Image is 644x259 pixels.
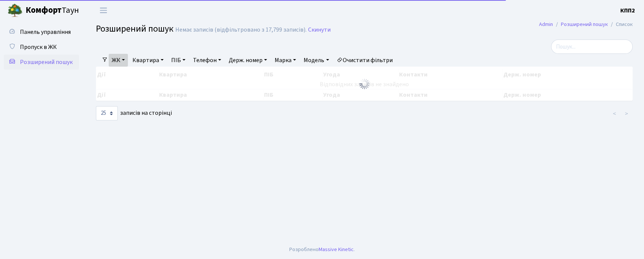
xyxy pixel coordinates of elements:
[608,20,633,29] li: Список
[129,54,167,67] a: Квартира
[94,4,113,17] button: Переключити навігацію
[301,54,332,67] a: Модель
[96,106,172,120] label: записів на сторінці
[334,54,396,67] a: Очистити фільтри
[4,24,79,40] a: Панель управління
[8,3,23,18] img: logo.png
[539,20,553,28] a: Admin
[109,54,128,67] a: ЖК
[272,54,299,67] a: Марка
[226,54,270,67] a: Держ. номер
[168,54,188,67] a: ПІБ
[561,20,608,28] a: Розширений пошук
[620,6,635,15] a: КПП2
[20,28,71,36] span: Панель управління
[96,106,118,120] select: записів на сторінці
[4,55,79,70] a: Розширений пошук
[551,40,633,54] input: Пошук...
[26,4,62,16] b: Комфорт
[358,78,371,90] img: Обробка...
[96,22,173,35] span: Розширений пошук
[20,43,57,51] span: Пропуск в ЖК
[308,26,331,34] a: Скинути
[190,54,224,67] a: Телефон
[20,58,73,66] span: Розширений пошук
[289,245,355,254] div: Розроблено .
[26,4,79,17] span: Таун
[528,17,644,32] nav: breadcrumb
[175,26,307,34] div: Немає записів (відфільтровано з 17,799 записів).
[4,40,79,55] a: Пропуск в ЖК
[319,245,354,253] a: Massive Kinetic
